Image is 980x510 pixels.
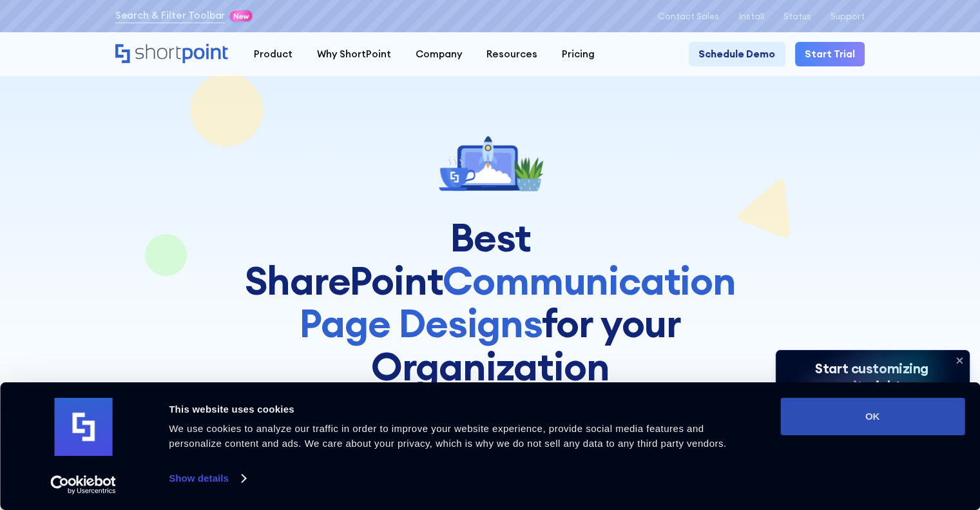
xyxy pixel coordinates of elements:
a: Support [831,12,865,21]
a: Usercentrics Cookiebot - opens in a new window [27,475,140,495]
a: Start Trial [795,42,865,66]
a: Schedule Demo [689,42,785,66]
a: Company [403,42,474,66]
button: OK [780,398,965,435]
h1: Best SharePoint for your Organization [215,216,766,389]
a: Contact Sales [658,12,719,21]
a: Search & Filter Toolbar [115,8,226,23]
a: Why ShortPoint [305,42,403,66]
div: Company [416,47,462,62]
a: Install [738,12,764,21]
div: Pricing [562,47,595,62]
img: logo [54,398,112,456]
div: Why ShortPoint [317,47,391,62]
div: This website uses cookies [169,402,751,417]
div: Product [254,47,293,62]
div: Resources [486,47,537,62]
a: Resources [474,42,550,66]
span: We use cookies to analyze our traffic in order to improve your website experience, provide social... [169,423,726,449]
span: Communication Page Designs [299,255,735,348]
a: Pricing [550,42,607,66]
a: Product [242,42,305,66]
a: Home [115,44,229,65]
a: Show details [169,469,245,488]
a: Status [783,12,811,21]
